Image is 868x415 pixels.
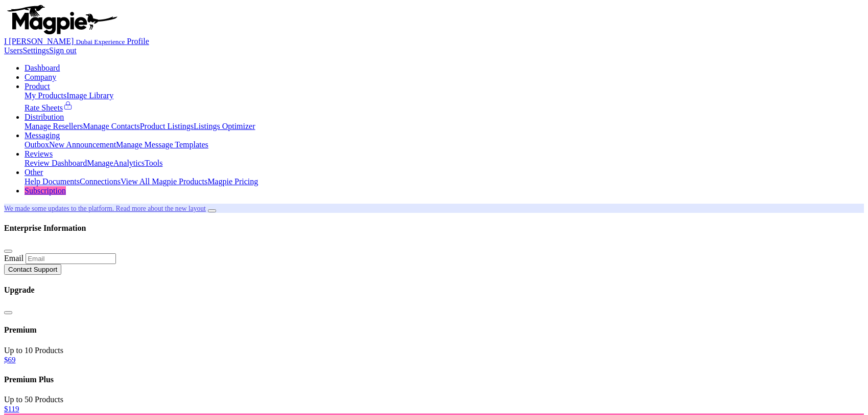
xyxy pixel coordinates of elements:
a: Product [25,82,50,91]
span: I [4,37,7,46]
a: Subscription [25,186,66,195]
a: Rate Sheets [25,103,73,112]
img: logo-ab69f6fb50320c5b225c76a69d11143b.png [4,4,119,35]
h4: Enterprise Information [4,224,864,233]
h4: Premium Plus [4,375,864,384]
a: New Announcement [49,140,116,149]
a: $119 [4,405,19,413]
small: Dubai Experience [76,38,125,46]
a: Analytics [113,159,145,167]
input: Email [26,253,116,264]
a: Reviews [25,149,53,158]
a: Product Listings [140,122,194,130]
a: Manage [87,159,113,167]
a: Review Dashboard [25,159,87,167]
a: Tools [145,159,162,167]
a: We made some updates to the platform. Read more about the new layout [4,205,206,212]
a: Outbox [25,140,49,149]
a: Distribution [25,113,64,121]
div: Up to 50 Products [4,395,864,404]
button: Contact Support [4,264,61,275]
a: View All Magpie Products [121,177,207,186]
h4: Premium [4,325,864,335]
a: Connections [80,177,121,186]
a: Sign out [49,46,77,55]
a: Other [25,168,43,177]
label: Email [4,254,24,263]
a: Dashboard [25,63,60,72]
button: Close [4,250,12,253]
a: Users [4,46,22,55]
button: Close announcement [208,209,216,212]
a: Help Documents [25,177,80,186]
a: I [PERSON_NAME] Dubai Experience [4,37,127,46]
a: My Products [25,91,66,100]
a: Profile [127,37,149,46]
span: [PERSON_NAME] [9,37,74,46]
a: Image Library [66,91,113,100]
a: Manage Resellers [25,122,83,130]
a: Company [25,73,56,81]
h4: Upgrade [4,286,864,295]
a: Manage Contacts [83,122,140,130]
a: Settings [22,46,49,55]
a: Magpie Pricing [207,177,258,186]
a: Manage Message Templates [116,140,208,149]
button: Close [4,311,12,314]
div: Up to 10 Products [4,346,864,355]
a: $69 [4,356,16,364]
a: Listings Optimizer [194,122,255,130]
a: Messaging [25,131,60,140]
